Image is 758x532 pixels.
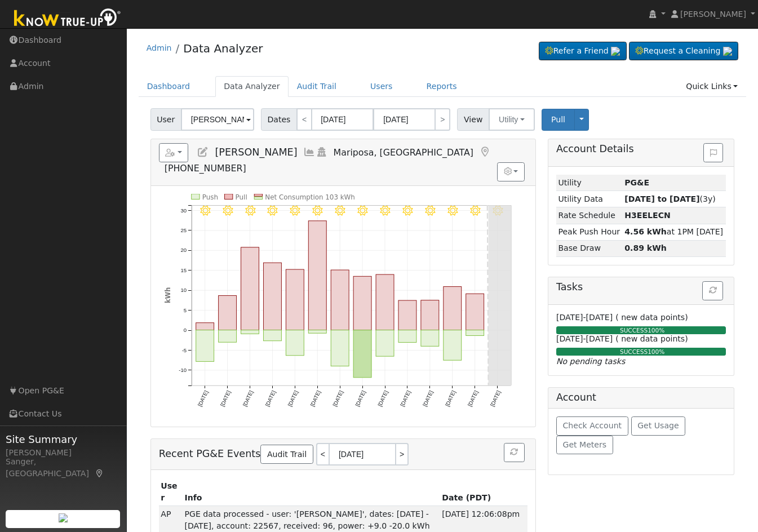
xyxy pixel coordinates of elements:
[286,330,304,356] rect: onclick=""
[556,281,726,293] h5: Tasks
[624,211,671,220] strong: N
[556,313,613,322] span: [DATE]-[DATE]
[425,206,435,216] i: 8/31 - Clear
[623,224,726,240] td: at 1PM [DATE]
[624,227,667,236] strong: 4.56 kWh
[398,330,416,343] rect: onclick=""
[6,432,121,447] span: Site Summary
[551,115,565,124] span: Pull
[163,287,171,303] text: kWh
[435,108,450,131] a: >
[504,443,525,462] button: Refresh
[263,263,281,330] rect: onclick=""
[183,478,440,506] th: Info
[303,147,316,158] a: Multi-Series Graph
[334,147,473,158] span: Mariposa, [GEOGRAPHIC_DATA]
[139,76,199,97] a: Dashboard
[542,109,575,131] button: Pull
[556,357,625,366] i: No pending tasks
[264,389,277,407] text: [DATE]
[219,389,232,407] text: [DATE]
[184,327,187,333] text: 0
[316,443,329,466] a: <
[215,147,297,158] span: [PERSON_NAME]
[200,206,210,216] i: 8/21 - Clear
[624,194,716,203] span: (3y)
[180,247,187,253] text: 20
[286,389,299,407] text: [DATE]
[447,206,458,216] i: 9/01 - Clear
[556,224,623,240] td: Peak Push Hour
[159,443,528,466] h5: Recent PG&E Events
[380,206,390,216] i: 8/29 - Clear
[331,270,349,330] rect: onclick=""
[624,243,667,252] strong: 0.89 kWh
[562,421,622,430] span: Check Account
[539,42,627,61] a: Refer a Friend
[629,42,738,61] a: Request a Cleaning
[150,108,181,131] span: User
[331,330,349,366] rect: onclick=""
[556,416,628,436] button: Check Account
[553,348,731,357] div: SUCCESS
[180,207,187,213] text: 30
[648,348,664,355] span: 100%
[362,76,401,97] a: Users
[615,313,688,322] span: ( new data points)
[376,274,394,330] rect: onclick=""
[181,347,186,353] text: -5
[180,227,187,233] text: 25
[399,389,412,407] text: [DATE]
[196,323,214,330] rect: onclick=""
[444,330,462,361] rect: onclick=""
[376,389,389,407] text: [DATE]
[556,143,726,155] h5: Account Details
[181,108,254,131] input: Select a User
[444,389,457,407] text: [DATE]
[290,206,300,216] i: 8/25 - Clear
[723,47,732,56] img: retrieve
[396,443,409,466] a: >
[316,147,328,158] a: Login As (last Never)
[260,445,313,464] a: Audit Trail
[556,436,613,455] button: Get Meters
[466,294,484,330] rect: onclick=""
[241,389,254,407] text: [DATE]
[165,163,246,174] span: [PHONE_NUMBER]
[218,295,236,330] rect: onclick=""
[444,286,462,330] rect: onclick=""
[331,389,344,407] text: [DATE]
[422,389,435,407] text: [DATE]
[398,300,416,330] rect: onclick=""
[556,207,623,224] td: Rate Schedule
[202,193,218,201] text: Push
[470,206,480,216] i: 9/02 - MostlyClear
[637,421,679,430] span: Get Usage
[556,175,623,191] td: Utility
[677,76,746,97] a: Quick Links
[183,42,263,55] a: Data Analyzer
[611,47,620,56] img: retrieve
[624,194,699,203] strong: [DATE] to [DATE]
[562,440,606,449] span: Get Meters
[703,143,723,162] button: Issue History
[222,206,232,216] i: 8/22 - Clear
[457,108,489,131] span: View
[184,307,187,313] text: 5
[196,389,209,407] text: [DATE]
[376,330,394,357] rect: onclick=""
[263,330,281,341] rect: onclick=""
[421,300,439,330] rect: onclick=""
[357,206,367,216] i: 8/28 - Clear
[245,206,255,216] i: 8/23 - MostlyClear
[241,247,259,330] rect: onclick=""
[179,367,187,373] text: -10
[235,193,247,201] text: Pull
[180,267,187,273] text: 15
[286,269,304,330] rect: onclick=""
[8,6,127,32] img: Know True-Up
[6,447,121,459] div: [PERSON_NAME]
[631,416,686,436] button: Get Usage
[215,76,289,97] a: Data Analyzer
[296,108,312,131] a: <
